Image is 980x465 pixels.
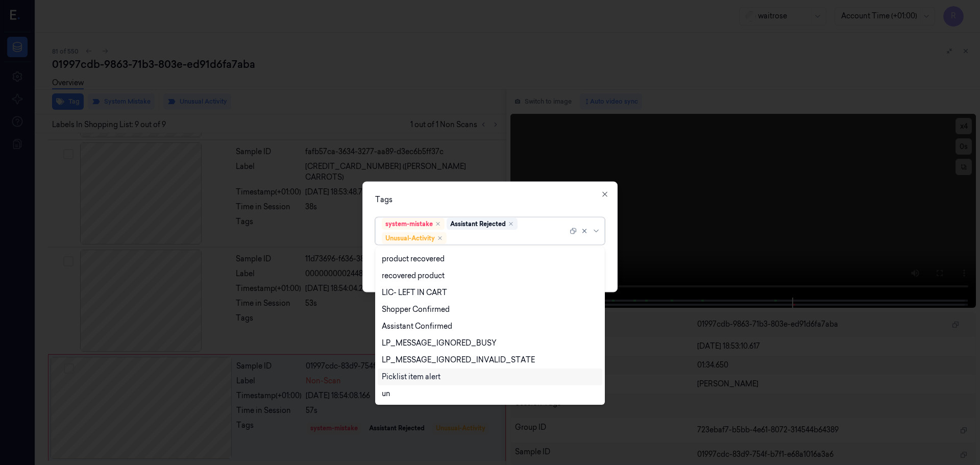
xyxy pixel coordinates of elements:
div: Unusual-Activity [385,233,435,242]
div: Shopper Confirmed [382,304,450,315]
div: Picklist item alert [382,372,440,382]
div: Assistant Confirmed [382,321,452,332]
div: product recovered [382,254,445,264]
div: Assistant Rejected [450,219,506,228]
div: un [382,388,390,399]
div: LP_MESSAGE_IGNORED_BUSY [382,338,497,349]
div: Remove ,Assistant Rejected [508,221,514,227]
div: LIC- LEFT IN CART [382,287,447,298]
div: recovered product [382,271,445,281]
div: Remove ,system-mistake [435,221,441,227]
div: system-mistake [385,219,433,228]
div: Tags [375,194,605,205]
div: Remove ,Unusual-Activity [437,235,443,241]
div: LP_MESSAGE_IGNORED_INVALID_STATE [382,355,535,365]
